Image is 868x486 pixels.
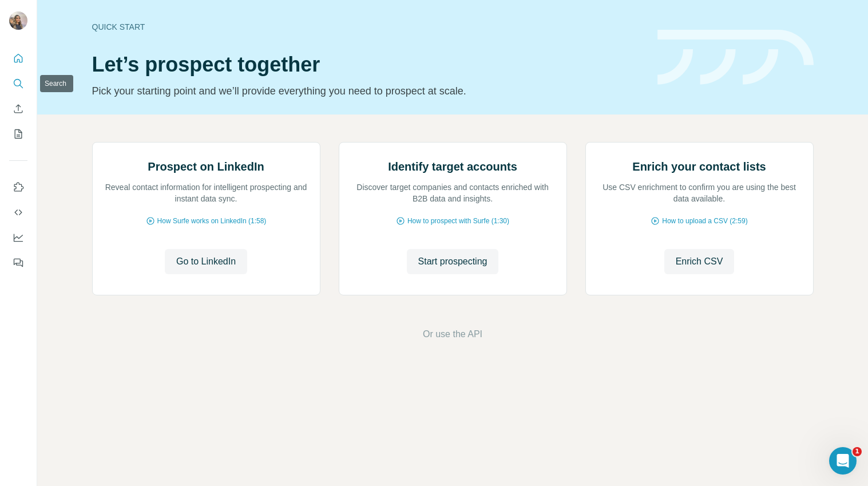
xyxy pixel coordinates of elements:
button: Or use the API [423,327,482,341]
span: Start prospecting [418,255,487,268]
button: Use Surfe API [9,202,27,223]
span: Go to LinkedIn [176,255,236,268]
p: Reveal contact information for intelligent prospecting and instant data sync. [104,181,308,204]
button: Quick start [9,48,27,69]
p: Discover target companies and contacts enriched with B2B data and insights. [351,181,555,204]
button: My lists [9,124,27,144]
span: How to upload a CSV (2:59) [662,216,747,226]
iframe: Intercom live chat [829,447,857,475]
img: Avatar [9,11,27,30]
button: Use Surfe on LinkedIn [9,177,27,197]
button: Start prospecting [407,249,499,274]
h1: Let’s prospect together [92,53,644,76]
button: Enrich CSV [664,249,735,274]
div: Quick start [92,21,644,33]
p: Pick your starting point and we’ll provide everything you need to prospect at scale. [92,83,644,99]
button: Feedback [9,252,27,273]
button: Go to LinkedIn [165,249,247,274]
img: banner [657,30,814,85]
h2: Identify target accounts [388,159,517,175]
button: Dashboard [9,227,27,248]
button: Enrich CSV [9,98,27,119]
p: Use CSV enrichment to confirm you are using the best data available. [597,181,802,204]
button: Search [9,73,27,94]
span: How Surfe works on LinkedIn (1:58) [157,216,267,226]
h2: Enrich your contact lists [632,159,766,175]
span: How to prospect with Surfe (1:30) [407,216,509,226]
span: 1 [853,447,862,456]
span: Enrich CSV [676,255,723,268]
h2: Prospect on LinkedIn [148,159,264,175]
